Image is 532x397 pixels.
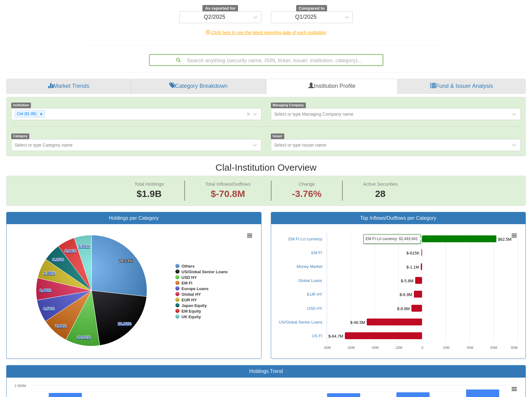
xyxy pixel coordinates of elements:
text: 60M [490,346,497,349]
a: Institution Profile [266,79,397,94]
tspan: 26.73% [119,259,133,263]
div: Search anything (security name, ISIN, ticker, issuer, institution, category)... [150,55,383,65]
tspan: EUR HY [181,298,197,302]
tspan: EM Equity [181,309,201,314]
span: Total Holdings [134,181,164,187]
tspan: 5.88% [44,271,55,275]
div: Click here to see the latest reporting date of each institution [83,29,449,36]
tspan: 10.01% [77,335,91,339]
span: Managing Company [271,103,306,108]
tspan: 20.92% [118,321,132,326]
tspan: Japan Equity [181,303,207,308]
span: Category [11,133,29,139]
text: 40M [466,346,473,349]
text: -20M [395,346,402,349]
a: Money Market [297,264,322,269]
tspan: $-6.9M [400,292,412,297]
tspan: $-5.8M [401,279,413,283]
span: 28 [363,187,398,201]
a: US FI [312,334,322,338]
tspan: $-46.5M [350,320,365,325]
tspan: $-1.1M [406,265,419,269]
a: Category Breakdown [131,79,266,94]
tspan: Europe Loans [181,286,209,291]
tspan: US/Global Senior Loans [181,269,228,274]
span: Issuer [271,133,285,139]
h2: Clal - Institution Overview [6,162,526,173]
tspan: 7.99% [55,324,67,328]
tspan: $62.5M [498,237,511,242]
a: EUR HY [307,292,322,297]
h3: Holdings Trend [11,369,521,374]
tspan: USD HY [181,275,197,280]
tspan: UK Equity [181,314,201,319]
tspan: Others [181,264,195,269]
a: USD HY [307,306,322,311]
h3: Holdings per Category [11,215,256,221]
a: Market Trends [6,79,131,94]
text: -80M [323,346,331,349]
text: 20M [443,346,449,349]
span: Total Inflows/Outflows [205,181,251,187]
a: US/Global Senior Loans [279,320,322,324]
tspan: $-615K [406,251,420,255]
a: EM FI Lcl currency [289,237,322,241]
tspan: $-64.7M [328,334,343,339]
text: -60M [347,346,355,349]
div: Q1/2025 [295,14,317,20]
tspan: 6.56% [43,306,55,311]
text: 80M [511,346,517,349]
h3: Top Inflows/Outflows per Category [276,215,521,221]
div: Select or type Category name [15,142,72,148]
tspan: EM FI [181,281,192,285]
span: Active Securities [363,181,398,187]
tspan: 2 000M [14,384,26,388]
div: Select or type Issuer name [274,142,326,148]
span: Change [299,181,315,187]
span: $1.9B [137,188,162,199]
span: As reported for [202,5,238,12]
tspan: 5.25% [52,257,64,262]
span: $-70.8M [211,188,245,199]
a: Global Loans [298,278,322,283]
tspan: 6.46% [40,288,51,293]
div: Select or type Managing Company name [274,111,354,117]
text: 0 [421,346,423,349]
span: Compared to [296,5,327,12]
tspan: 5.16% [65,249,76,253]
tspan: $-8.8M [397,306,410,311]
tspan: 5.05% [78,244,90,249]
span: -3.76% [292,187,321,201]
span: Institution [11,103,31,108]
text: -40M [370,346,378,349]
div: Clal ($1.9B) [15,110,37,118]
a: EM FI [311,250,322,255]
div: Q2/2025 [204,14,225,20]
tspan: Global HY [181,292,201,297]
a: Fund & Issuer Analysis [398,79,526,94]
